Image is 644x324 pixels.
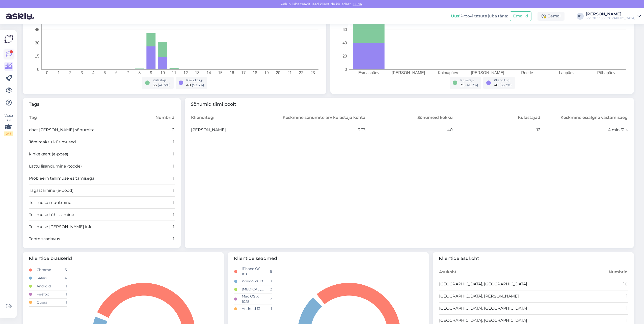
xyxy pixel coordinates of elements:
[342,41,347,45] tspan: 40
[60,274,67,282] td: 4
[499,83,512,87] span: ( 53.3 %)
[138,172,174,184] td: 1
[241,293,264,305] td: Mac OS X 10.15
[310,71,315,75] tspan: 23
[81,71,83,75] tspan: 3
[342,28,347,32] tspan: 60
[494,83,498,87] span: 40
[127,71,129,75] tspan: 7
[264,293,272,305] td: 2
[218,71,223,75] tspan: 15
[586,16,635,20] div: Sportland [GEOGRAPHIC_DATA]
[138,221,174,233] td: 1
[206,71,211,75] tspan: 14
[264,285,272,293] td: 2
[577,13,584,20] div: KS
[586,12,641,20] a: [PERSON_NAME]Sportland [GEOGRAPHIC_DATA]
[138,148,174,160] td: 1
[342,54,347,58] tspan: 20
[29,136,138,148] td: Järelmaksu küsimused
[4,113,13,136] div: Vaata siia
[278,124,366,136] td: 3.33
[160,71,165,75] tspan: 10
[439,302,533,314] td: [GEOGRAPHIC_DATA], [GEOGRAPHIC_DATA]
[29,172,138,184] td: Probleem tellimuse esitamisega
[29,255,218,262] span: Klientide brauserid
[60,266,67,274] td: 6
[104,71,106,75] tspan: 5
[60,290,67,298] td: 1
[29,221,138,233] td: Tellimuse [PERSON_NAME] info
[538,12,565,21] div: Eemal
[191,112,278,124] th: Klienditugi
[451,13,508,19] div: Proovi tasuta juba täna:
[36,274,59,282] td: Safari
[29,101,175,108] span: Tags
[453,112,541,124] th: Külastajad
[541,124,628,136] td: 4 min 31 s
[37,67,39,71] tspan: 0
[234,255,423,262] span: Klientide seadmed
[138,136,174,148] td: 1
[60,298,67,306] td: 1
[358,71,380,75] tspan: Esmaspäev
[158,83,171,87] span: ( 46.7 %)
[29,233,138,245] td: Toote saadavus
[29,209,138,221] td: Tellimuse tühistamine
[453,124,541,136] td: 12
[58,71,60,75] tspan: 1
[29,197,138,209] td: Tellimuse muutmine
[92,71,94,75] tspan: 4
[138,197,174,209] td: 1
[241,266,264,277] td: iPhone OS 18.6
[264,305,272,313] td: 1
[460,83,464,87] span: 35
[439,278,533,290] td: [GEOGRAPHIC_DATA], [GEOGRAPHIC_DATA]
[597,71,615,75] tspan: Pühapäev
[586,12,635,16] div: [PERSON_NAME]
[69,71,71,75] tspan: 2
[36,298,59,306] td: Opera
[35,54,39,58] tspan: 15
[36,282,59,290] td: Android
[276,71,280,75] tspan: 20
[4,34,14,44] img: Askly Logo
[138,184,174,197] td: 1
[451,14,461,18] b: Uus!
[439,266,533,278] th: Asukoht
[366,112,453,124] th: Sõnumeid kokku
[35,28,39,32] tspan: 45
[541,112,628,124] th: Keskmine esialgne vastamisaeg
[264,277,272,285] td: 3
[241,305,264,313] td: Android 13
[115,71,118,75] tspan: 6
[138,209,174,221] td: 1
[253,71,257,75] tspan: 18
[60,282,67,290] td: 1
[29,184,138,197] td: Tagastamine (e-pood)
[46,71,48,75] tspan: 0
[439,255,628,262] span: Klientide asukoht
[35,41,39,45] tspan: 30
[299,71,303,75] tspan: 22
[241,277,264,285] td: Windows 10
[494,78,512,83] div: Klienditugi
[471,71,504,75] tspan: [PERSON_NAME]
[533,290,628,302] td: 1
[278,112,366,124] th: Keskmine sõnumite arv külastaja kohta
[264,266,272,277] td: 5
[191,101,628,108] span: Sõnumid tiimi poolt
[392,71,425,75] tspan: [PERSON_NAME]
[439,290,533,302] td: [GEOGRAPHIC_DATA], [PERSON_NAME]
[172,71,176,75] tspan: 11
[153,83,157,87] span: 35
[29,112,138,124] th: Tag
[36,266,59,274] td: Chrome
[510,11,531,21] button: Emailid
[138,124,174,136] td: 2
[29,160,138,172] td: Lattu lisandumine (toode)
[287,71,292,75] tspan: 21
[192,83,204,87] span: ( 53.3 %)
[438,71,458,75] tspan: Kolmapäev
[230,71,234,75] tspan: 16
